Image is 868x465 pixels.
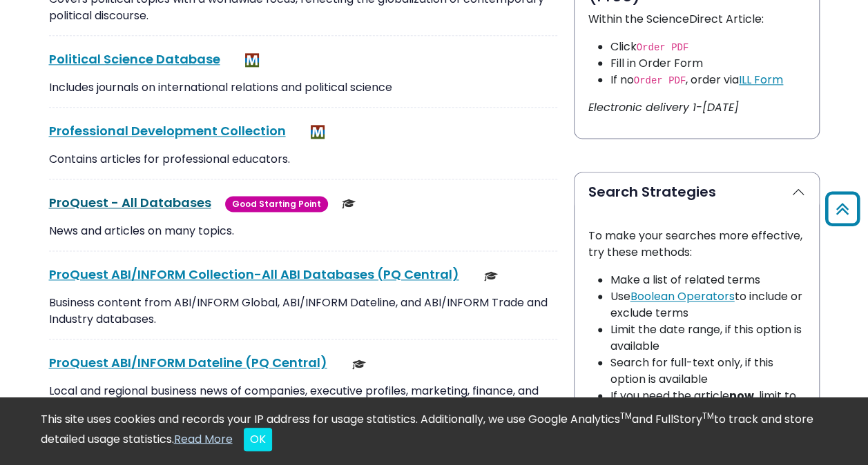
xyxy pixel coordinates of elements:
span: Good Starting Point [225,196,328,212]
p: News and articles on many topics. [49,223,557,239]
a: Read More [174,431,233,446]
img: Scholarly or Peer Reviewed [352,357,366,371]
img: Scholarly or Peer Reviewed [342,197,356,210]
img: MeL (Michigan electronic Library) [311,125,325,139]
p: To make your searches more effective, try these methods: [588,228,805,261]
p: Within the ScienceDirect Article: [588,11,805,28]
a: ProQuest ABI/INFORM Collection-All ABI Databases (PQ Central) [49,266,459,283]
div: This site uses cookies and records your IP address for usage statistics. Additionally, we use Goo... [41,411,828,451]
sup: TM [702,410,714,422]
code: Order PDF [637,42,689,53]
li: Use to include or exclude terms [610,288,805,321]
button: Search Strategies [575,172,819,211]
a: ProQuest ABI/INFORM Dateline (PQ Central) [49,354,327,371]
li: If you need the article , limit to full-text only [610,388,805,421]
li: Fill in Order Form [610,55,805,72]
i: Electronic delivery 1-[DATE] [588,99,739,115]
a: Political Science Database [49,50,220,68]
sup: TM [620,410,632,422]
img: Scholarly or Peer Reviewed [484,269,498,283]
li: Click [610,39,805,55]
li: Make a list of related terms [610,272,805,288]
p: Local and regional business news of companies, executive profiles, marketing, finance, and indust... [49,383,557,416]
li: If no , order via [610,72,805,88]
button: Close [244,428,272,451]
code: Order PDF [634,75,686,86]
a: ILL Form [739,72,783,88]
strong: now [729,388,754,404]
p: Business content from ABI/INFORM Global, ABI/INFORM Dateline, and ABI/INFORM Trade and Industry d... [49,295,557,328]
p: Includes journals on international relations and political science [49,79,557,96]
li: Search for full-text only, if this option is available [610,355,805,388]
li: Limit the date range, if this option is available [610,321,805,355]
a: Professional Development Collection [49,122,286,139]
p: Contains articles for professional educators. [49,151,557,168]
a: Back to Top [820,198,865,221]
a: Boolean Operators [630,288,735,304]
img: MeL (Michigan electronic Library) [245,53,259,67]
a: ProQuest - All Databases [49,194,211,211]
